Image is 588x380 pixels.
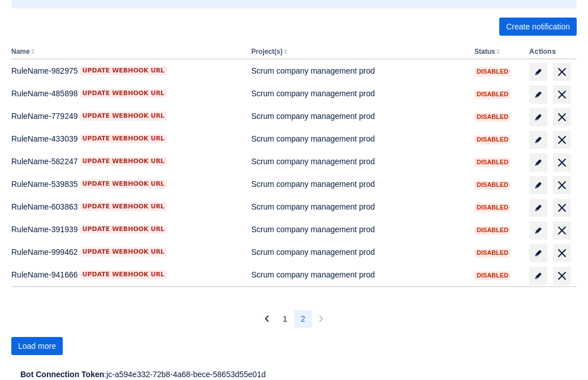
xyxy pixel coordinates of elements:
[555,110,569,124] span: delete
[555,88,569,101] span: delete
[11,65,242,76] div: RuleName-982975
[251,65,465,76] div: Scrum company management prod
[83,225,165,234] span: Update webhook URL
[251,133,465,144] div: Scrum company management prod
[251,246,465,258] div: Scrum company management prod
[251,48,282,55] button: Project(s)
[251,88,465,99] div: Scrum company management prod
[276,310,294,328] button: Page 1
[251,110,465,122] div: Scrum company management prod
[534,271,543,280] span: edit
[474,227,511,233] span: Disabled
[474,159,511,165] span: Disabled
[83,247,165,257] span: Update webhook URL
[83,134,165,143] span: Update webhook URL
[20,369,568,380] div: : jc-a594e332-72b8-4a68-bece-58653d55e01d
[534,135,543,144] span: edit
[555,133,569,147] span: delete
[525,45,577,59] th: Actions
[534,226,543,235] span: edit
[534,113,543,122] span: edit
[11,201,242,212] div: RuleName-603863
[83,89,165,98] span: Update webhook URL
[534,203,543,212] span: edit
[18,337,56,355] span: Load more
[11,246,242,258] div: RuleName-999462
[474,204,511,211] span: Disabled
[555,65,569,79] span: delete
[474,136,511,143] span: Disabled
[294,310,312,328] button: Page 2
[251,224,465,235] div: Scrum company management prod
[83,270,165,279] span: Update webhook URL
[20,370,104,379] strong: Bot Connection Token
[301,310,305,328] span: 2
[11,48,30,55] button: Name
[555,156,569,169] span: delete
[251,156,465,167] div: Scrum company management prod
[83,202,165,211] span: Update webhook URL
[474,91,511,97] span: Disabled
[555,178,569,192] span: delete
[312,310,330,328] button: Next
[11,178,242,190] div: RuleName-539835
[83,180,165,189] span: Update webhook URL
[258,310,276,328] button: Previous
[11,269,242,280] div: RuleName-941666
[534,249,543,258] span: edit
[474,272,511,279] span: Disabled
[11,88,242,99] div: RuleName-485898
[474,48,495,55] button: Status
[555,269,569,283] span: delete
[555,246,569,260] span: delete
[83,157,165,166] span: Update webhook URL
[11,156,242,167] div: RuleName-582247
[83,112,165,121] span: Update webhook URL
[83,66,165,75] span: Update webhook URL
[11,224,242,235] div: RuleName-391939
[474,69,511,75] span: Disabled
[251,269,465,280] div: Scrum company management prod
[534,181,543,190] span: edit
[283,310,287,328] span: 1
[258,310,330,328] nav: Pagination
[534,67,543,76] span: edit
[499,18,577,36] button: Create notification
[474,114,511,120] span: Disabled
[11,110,242,122] div: RuleName-779249
[534,90,543,99] span: edit
[251,178,465,190] div: Scrum company management prod
[251,201,465,212] div: Scrum company management prod
[555,224,569,237] span: delete
[11,337,63,355] button: Load more
[11,133,242,144] div: RuleName-433039
[474,182,511,188] span: Disabled
[506,18,570,36] span: Create notification
[474,250,511,256] span: Disabled
[534,158,543,167] span: edit
[555,201,569,215] span: delete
